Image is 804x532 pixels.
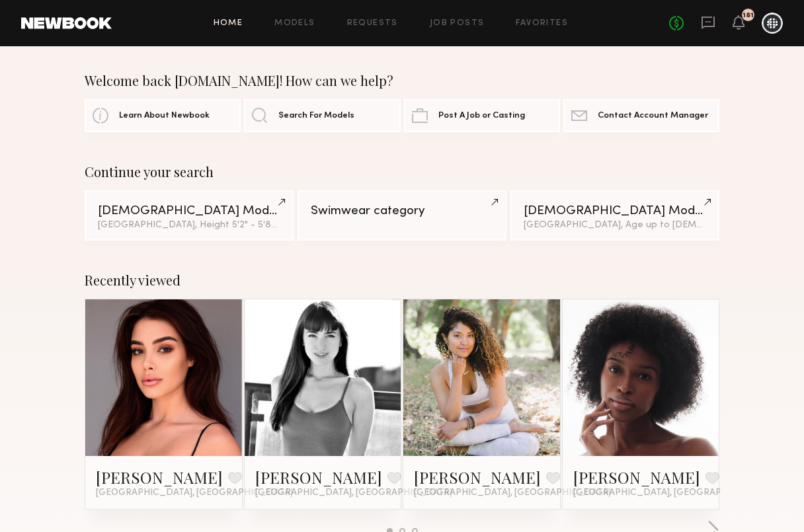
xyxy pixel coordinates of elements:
span: [GEOGRAPHIC_DATA], [GEOGRAPHIC_DATA] [573,488,770,498]
div: Continue your search [85,164,719,180]
a: Post A Job or Casting [404,99,560,132]
span: Learn About Newbook [119,112,210,120]
div: [GEOGRAPHIC_DATA], Age up to [DEMOGRAPHIC_DATA]. [524,221,706,230]
a: [PERSON_NAME] [96,467,223,488]
div: Recently viewed [85,272,719,288]
div: [DEMOGRAPHIC_DATA] Models [98,205,280,217]
div: 181 [743,12,754,19]
div: [DEMOGRAPHIC_DATA] Models [524,205,706,217]
span: Post A Job or Casting [438,112,525,120]
a: Favorites [516,19,568,28]
div: Welcome back [DOMAIN_NAME]! How can we help? [85,73,719,89]
a: [DEMOGRAPHIC_DATA] Models[GEOGRAPHIC_DATA], Height 5'2" - 5'8"&4other filters [85,190,294,241]
span: [GEOGRAPHIC_DATA], [GEOGRAPHIC_DATA] [255,488,452,498]
div: Swimwear category [311,205,493,217]
div: [GEOGRAPHIC_DATA], Height 5'2" - 5'8" [98,221,280,230]
a: Swimwear category [298,190,506,241]
span: Contact Account Manager [598,112,708,120]
span: [GEOGRAPHIC_DATA], [GEOGRAPHIC_DATA] [414,488,611,498]
a: [PERSON_NAME] [414,467,541,488]
a: [DEMOGRAPHIC_DATA] Models[GEOGRAPHIC_DATA], Age up to [DEMOGRAPHIC_DATA]. [510,190,719,241]
a: Models [274,19,315,28]
a: Job Posts [430,19,485,28]
a: Requests [347,19,398,28]
a: Home [214,19,243,28]
span: [GEOGRAPHIC_DATA], [GEOGRAPHIC_DATA] [96,488,293,498]
span: Search For Models [278,112,354,120]
a: [PERSON_NAME] [255,467,382,488]
a: Contact Account Manager [563,99,719,132]
a: Learn About Newbook [85,99,241,132]
a: Search For Models [244,99,400,132]
a: [PERSON_NAME] [573,467,700,488]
